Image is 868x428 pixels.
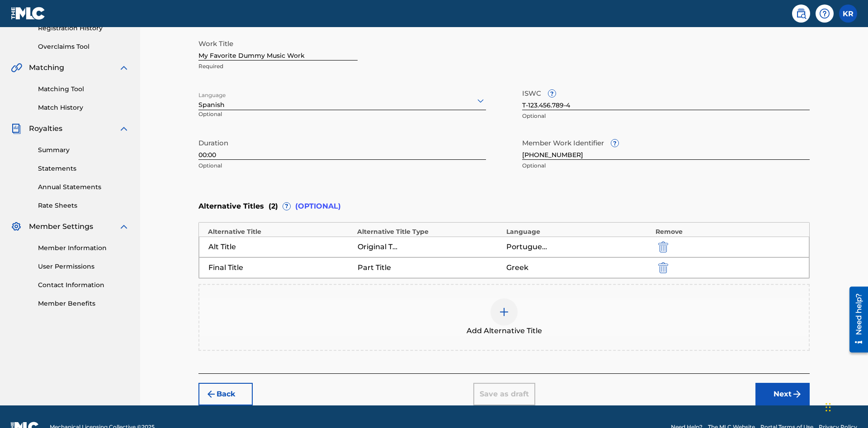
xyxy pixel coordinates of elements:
[792,5,810,23] a: Public Search
[38,84,129,94] a: Matching Tool
[29,62,64,73] span: Matching
[796,8,807,19] img: search
[38,243,129,253] a: Member Information
[357,227,502,237] div: Alternative Title Type
[208,227,353,237] div: Alternative Title
[269,201,278,212] span: ( 2 )
[29,123,62,134] span: Royalties
[548,90,556,97] span: ?
[611,140,618,147] span: ?
[118,62,129,73] img: expand
[38,164,129,173] a: Statements
[198,162,486,170] p: Optional
[792,389,802,400] img: f7272a7cc735f4ea7f67.svg
[11,62,22,73] img: Matching
[816,5,834,23] div: Help
[467,326,542,336] span: Add Alternative Title
[118,123,129,134] img: expand
[38,280,129,290] a: Contact Information
[118,221,129,232] img: expand
[522,162,810,170] p: Optional
[198,62,358,70] p: Required
[819,8,830,19] img: help
[283,203,290,210] span: ?
[38,262,129,271] a: User Permissions
[658,242,668,252] img: 12a2ab48e56ec057fbd8.svg
[506,227,651,237] div: Language
[198,383,253,405] button: Back
[206,389,217,400] img: 7ee5dd4eb1f8a8e3ef2f.svg
[11,221,22,232] img: Member Settings
[38,182,129,192] a: Annual Statements
[198,201,264,212] span: Alternative Titles
[839,5,857,23] div: User Menu
[11,123,22,134] img: Royalties
[656,227,800,237] div: Remove
[38,103,129,112] a: Match History
[843,283,868,357] iframe: Resource Center
[38,23,129,33] a: Registration History
[38,42,129,51] a: Overclaims Tool
[823,385,868,428] iframe: Chat Widget
[499,307,509,317] img: add
[38,299,129,308] a: Member Benefits
[29,221,93,232] span: Member Settings
[38,201,129,210] a: Rate Sheets
[198,110,288,125] p: Optional
[11,7,46,20] img: MLC Logo
[38,145,129,155] a: Summary
[826,394,831,421] div: Drag
[522,112,810,120] p: Optional
[295,201,341,212] span: (OPTIONAL)
[658,262,668,273] img: 12a2ab48e56ec057fbd8.svg
[755,383,810,405] button: Next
